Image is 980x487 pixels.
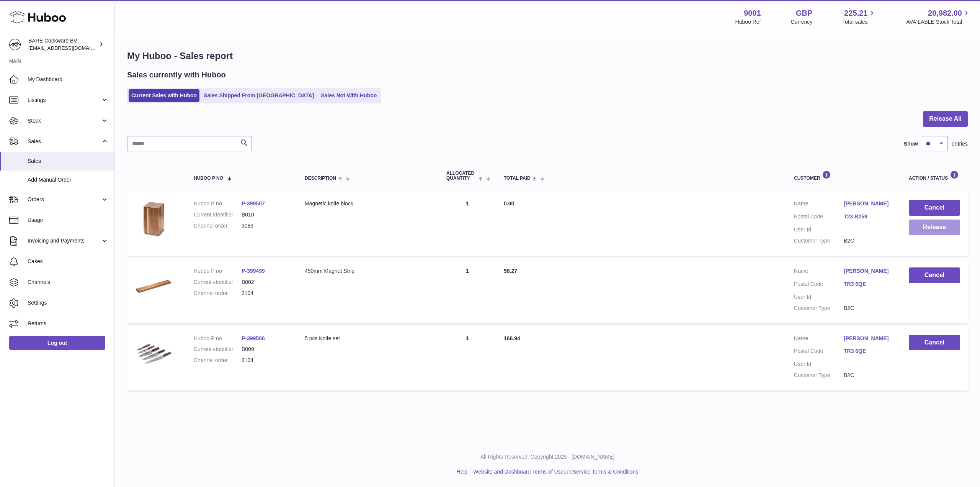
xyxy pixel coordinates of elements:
a: [PERSON_NAME] [844,200,893,207]
span: AVAILABLE Stock Total [906,18,971,26]
td: 1 [439,192,496,256]
span: 20,982.00 [928,8,962,18]
dt: Postal Code [794,348,844,357]
a: T23 R259 [844,213,893,220]
dt: Name [794,200,844,209]
dt: Channel order [194,357,242,364]
dt: Customer Type [794,237,844,244]
span: Stock [28,117,101,125]
dd: B002 [242,279,289,286]
div: Currency [791,18,813,26]
li: and [470,468,638,476]
a: P-399507 [242,200,265,207]
a: Sales Shipped From [GEOGRAPHIC_DATA] [201,89,317,102]
a: 20,982.00 AVAILABLE Stock Total [906,8,971,26]
span: Settings [28,299,109,307]
span: Description [305,176,336,181]
div: Customer [794,171,893,181]
dt: Channel order [194,222,242,230]
dt: Channel order [194,290,242,297]
a: 225.21 Total sales [842,8,876,26]
a: Help [457,469,468,475]
span: Orders [28,196,101,203]
img: 90011723728181.jpg [135,335,173,373]
span: entries [952,140,968,148]
a: Log out [9,336,105,350]
span: 225.21 [844,8,867,18]
dt: User Id [794,294,844,301]
dd: B2C [844,305,893,312]
dt: Customer Type [794,372,844,379]
a: Service Terms & Conditions [573,469,639,475]
strong: 9001 [744,8,761,18]
dd: 3104 [242,357,289,364]
span: Invoicing and Payments [28,237,101,244]
span: 58.27 [504,268,517,274]
span: Total paid [504,176,531,181]
span: Sales [28,157,109,165]
a: TR3 6QE [844,348,893,355]
span: ALLOCATED Quantity [446,171,477,181]
img: 90011723728689.jpg [135,267,173,306]
div: Huboo Ref [735,18,761,26]
span: Usage [28,216,109,224]
span: Returns [28,320,109,327]
strong: GBP [796,8,812,18]
div: BARE Cookware BV [28,37,97,52]
p: All Rights Reserved. Copyright 2025 - [DOMAIN_NAME] [121,453,974,461]
div: 5 pcs Knife set [305,335,431,342]
a: Current Sales with Huboo [129,89,199,102]
a: P-399506 [242,335,265,341]
span: Huboo P no [194,176,223,181]
div: 450mm Magnet Strip [305,267,431,275]
dt: Customer Type [794,305,844,312]
a: Website and Dashboard Terms of Use [473,469,563,475]
dd: B2C [844,372,893,379]
button: Cancel [909,200,960,216]
dt: Postal Code [794,213,844,222]
dt: User Id [794,361,844,368]
div: Magnetic knife block [305,200,431,207]
span: My Dashboard [28,76,109,83]
dd: B010 [242,211,289,218]
dt: Postal Code [794,280,844,290]
dt: Name [794,267,844,277]
dd: 3083 [242,222,289,230]
dt: Name [794,335,844,344]
dt: Current identifier [194,211,242,218]
button: Release All [923,111,968,127]
span: Total sales [842,18,876,26]
dd: B2C [844,237,893,244]
h2: Sales currently with Huboo [127,70,226,80]
dt: Current identifier [194,346,242,353]
a: P-399499 [242,268,265,274]
dt: User Id [794,226,844,233]
dt: Current identifier [194,279,242,286]
dt: Huboo P no [194,335,242,342]
button: Cancel [909,267,960,283]
dt: Huboo P no [194,200,242,207]
a: [PERSON_NAME] [844,267,893,275]
span: Cases [28,258,109,265]
div: Action / Status [909,171,960,181]
dt: Huboo P no [194,267,242,275]
td: 1 [439,260,496,323]
a: Sales Not With Huboo [318,89,379,102]
span: [EMAIL_ADDRESS][DOMAIN_NAME] [28,45,113,51]
button: Release [909,220,960,235]
h1: My Huboo - Sales report [127,50,968,62]
td: 1 [439,327,496,391]
span: Listings [28,97,101,104]
label: Show [904,140,918,148]
dd: B009 [242,346,289,353]
span: 0.00 [504,200,514,207]
button: Cancel [909,335,960,351]
img: 90011723728134.jpg [135,200,173,238]
span: Sales [28,138,101,145]
a: [PERSON_NAME] [844,335,893,342]
span: 166.94 [504,335,520,341]
span: Add Manual Order [28,176,109,184]
a: TR3 6QE [844,280,893,288]
dd: 3104 [242,290,289,297]
span: Channels [28,279,109,286]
